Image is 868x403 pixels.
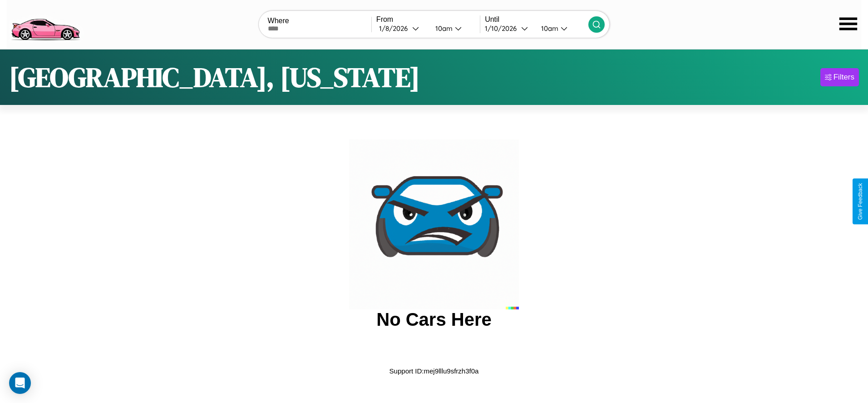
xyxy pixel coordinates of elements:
[376,15,480,24] label: From
[349,139,519,309] img: car
[485,15,588,24] label: Until
[376,24,428,33] button: 1/8/2026
[537,24,561,33] div: 10am
[390,365,479,377] p: Support ID: mej9lllu9sfrzh3f0a
[857,183,863,220] div: Give Feedback
[376,309,491,330] h2: No Cars Here
[431,24,455,33] div: 10am
[9,59,420,96] h1: [GEOGRAPHIC_DATA], [US_STATE]
[428,24,480,33] button: 10am
[833,73,854,82] div: Filters
[534,24,588,33] button: 10am
[820,68,859,86] button: Filters
[485,24,521,33] div: 1 / 10 / 2026
[9,372,31,394] div: Open Intercom Messenger
[268,17,371,25] label: Where
[379,24,412,33] div: 1 / 8 / 2026
[7,5,84,43] img: logo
